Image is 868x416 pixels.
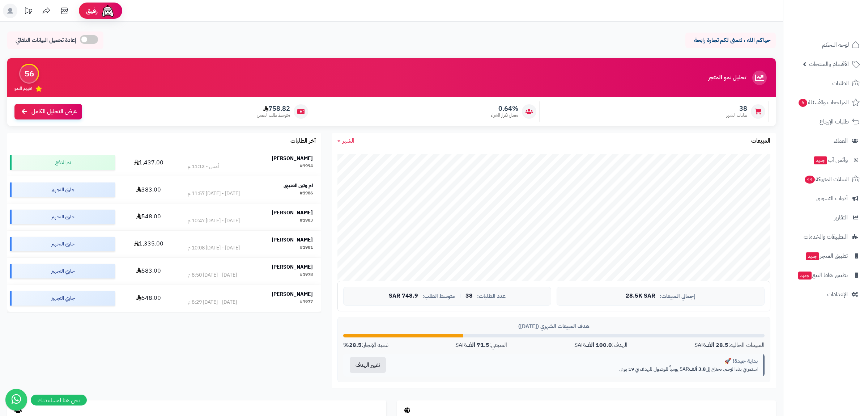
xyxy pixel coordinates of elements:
span: جديد [814,156,827,164]
div: جاري التجهيز [10,291,115,306]
div: #1977 [300,299,313,306]
span: 0.64% [491,105,518,113]
h3: المبيعات [751,138,770,144]
td: 1,335.00 [118,231,179,257]
td: 383.00 [118,176,179,203]
span: 44 [805,176,815,184]
span: جديد [806,252,819,260]
div: [DATE] - [DATE] 10:08 م [188,244,240,252]
span: رفيق [86,7,98,15]
div: المبيعات الحالية: SAR [694,341,765,349]
div: [DATE] - [DATE] 10:47 م [188,217,240,224]
div: بداية جيدة! 🚀 [398,357,758,365]
span: طلبات الإرجاع [820,117,849,127]
div: جاري التجهيز [10,182,115,197]
span: أدوات التسويق [816,193,848,203]
span: متوسط الطلب: [422,293,455,299]
span: متوسط طلب العميل [257,112,290,118]
strong: [PERSON_NAME] [272,155,313,162]
span: التطبيقات والخدمات [804,232,848,242]
strong: 100.0 ألف [585,341,612,349]
div: جاري التجهيز [10,264,115,278]
strong: 28.5 ألف [705,341,728,349]
div: المتبقي: SAR [455,341,507,349]
strong: ام وتين العتيبي [284,182,313,189]
span: المراجعات والأسئلة [798,97,849,108]
a: تحديثات المنصة [19,4,37,20]
strong: 28.5% [343,341,362,349]
img: ai-face.png [101,4,115,18]
strong: [PERSON_NAME] [272,263,313,271]
span: | [459,293,461,299]
span: تطبيق نقاط البيع [797,270,848,280]
p: استمر في بناء الزخم. تحتاج إلى SAR يومياً للوصول للهدف في 19 يوم. [398,366,758,373]
span: إجمالي المبيعات: [660,293,695,299]
span: لوحة التحكم [822,40,849,50]
span: 38 [465,293,473,299]
td: 548.00 [118,285,179,312]
strong: 71.5 ألف [466,341,489,349]
span: 38 [726,105,747,113]
span: معدل تكرار الشراء [491,112,518,118]
div: #1986 [300,190,313,197]
a: عرض التحليل الكامل [14,104,82,119]
div: أمس - 11:13 م [188,163,219,170]
span: 28.5K SAR [626,293,655,299]
a: التطبيقات والخدمات [788,228,864,245]
div: [DATE] - [DATE] 8:50 م [188,272,237,279]
a: المراجعات والأسئلة6 [788,94,864,111]
button: تغيير الهدف [350,357,386,373]
strong: [PERSON_NAME] [272,236,313,244]
a: تطبيق نقاط البيعجديد [788,266,864,284]
div: نسبة الإنجاز: [343,341,388,349]
div: تم الدفع [10,155,115,170]
td: 1,437.00 [118,149,179,176]
span: السلات المتروكة [804,174,849,184]
a: أدوات التسويق [788,190,864,207]
a: تطبيق المتجرجديد [788,247,864,265]
strong: [PERSON_NAME] [272,209,313,217]
span: العملاء [834,136,848,146]
span: الطلبات [832,78,849,88]
a: العملاء [788,132,864,150]
span: الشهر [342,136,354,145]
span: جديد [798,272,812,280]
div: [DATE] - [DATE] 11:57 م [188,190,240,197]
a: الطلبات [788,75,864,92]
div: #1978 [300,272,313,279]
a: الإعدادات [788,286,864,303]
div: #1981 [300,244,313,252]
p: حياكم الله ، نتمنى لكم تجارة رابحة [691,36,770,45]
td: 548.00 [118,203,179,230]
div: جاري التجهيز [10,210,115,224]
span: تقييم النمو [14,85,32,92]
a: السلات المتروكة44 [788,171,864,188]
span: طلبات الشهر [726,112,747,118]
a: طلبات الإرجاع [788,113,864,130]
span: 748.9 SAR [389,293,418,299]
div: #1994 [300,163,313,170]
span: الإعدادات [827,289,848,299]
div: [DATE] - [DATE] 8:29 م [188,299,237,306]
span: تطبيق المتجر [805,251,848,261]
span: الأقسام والمنتجات [809,59,849,69]
img: logo-2.png [819,19,861,34]
h3: آخر الطلبات [290,138,316,144]
span: عدد الطلبات: [477,293,506,299]
span: عرض التحليل الكامل [31,108,77,116]
a: وآتس آبجديد [788,151,864,169]
div: الهدف: SAR [574,341,627,349]
a: الشهر [337,137,354,145]
div: #1983 [300,217,313,224]
a: لوحة التحكم [788,36,864,54]
div: جاري التجهيز [10,237,115,251]
a: التقارير [788,209,864,226]
span: 758.82 [257,105,290,113]
strong: 3.8 ألف [689,365,706,373]
span: 6 [799,99,807,107]
h3: تحليل نمو المتجر [708,75,746,81]
strong: [PERSON_NAME] [272,290,313,298]
span: وآتس آب [813,155,848,165]
div: هدف المبيعات الشهري ([DATE]) [343,323,765,330]
span: التقارير [834,213,848,223]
